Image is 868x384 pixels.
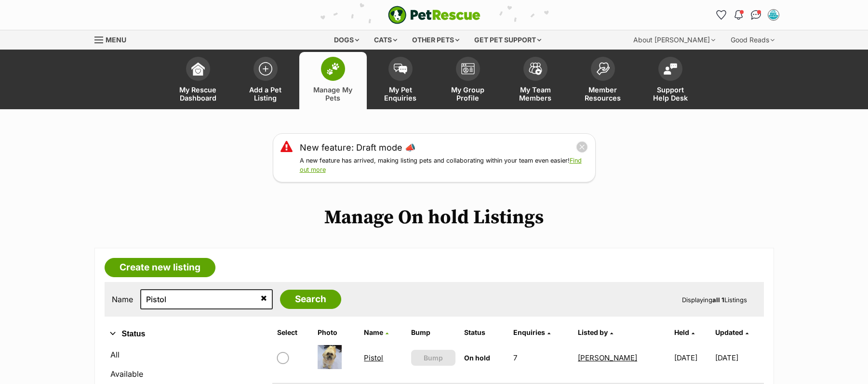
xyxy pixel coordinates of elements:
[94,30,133,48] a: Menu
[569,52,637,109] a: Member Resources
[300,141,415,154] a: New feature: Draft mode 📣
[407,325,459,340] th: Bump
[244,86,287,102] span: Add a Pet Listing
[724,30,781,50] div: Good Reads
[106,36,126,44] span: Menu
[424,353,443,363] span: Bump
[314,325,359,340] th: Photo
[299,52,367,109] a: Manage My Pets
[327,30,366,50] div: Dogs
[670,341,714,374] td: [DATE]
[714,7,781,23] ul: Account quick links
[596,62,610,75] img: member-resources-icon-8e73f808a243e03378d46382f2149f9095a855e16c252ad45f914b54edf8863c.svg
[513,328,550,336] a: Enquiries
[769,10,778,20] img: Kathleen Keefe profile pic
[434,52,502,109] a: My Group Profile
[514,86,557,102] span: My Team Members
[682,296,747,304] span: Displaying Listings
[367,30,404,50] div: Cats
[674,328,694,336] a: Held
[748,7,764,23] a: Conversations
[411,350,455,366] button: Bump
[637,52,704,109] a: Support Help Desk
[464,354,490,362] span: On hold
[259,62,272,76] img: add-pet-listing-icon-0afa8454b4691262ce3f59096e99ab1cd57d4a30225e0717b998d2c9b9846f56.svg
[627,30,722,50] div: About [PERSON_NAME]
[751,10,761,20] img: chat-41dd97257d64d25036548639549fe6c8038ab92f7586957e7f3b1b290dea8141.svg
[578,328,613,336] a: Listed by
[105,365,263,383] a: Available
[731,7,747,23] button: Notifications
[576,141,588,153] button: close
[232,52,299,109] a: Add a Pet Listing
[715,341,762,374] td: [DATE]
[273,325,313,340] th: Select
[367,52,434,109] a: My Pet Enquiries
[461,63,475,75] img: group-profile-icon-3fa3cf56718a62981997c0bc7e787c4b2cf8bcc04b72c1350f741eb67cf2f40e.svg
[766,7,781,23] button: My account
[364,328,383,336] span: Name
[105,346,263,363] a: All
[509,341,573,374] td: 7
[394,64,407,74] img: pet-enquiries-icon-7e3ad2cf08bfb03b45e93fb7055b45f3efa6380592205ae92323e6603595dc1f.svg
[300,157,582,173] a: Find out more
[176,86,220,102] span: My Rescue Dashboard
[300,156,588,175] p: A new feature has arrived, making listing pets and collaborating within your team even easier!
[529,63,542,75] img: team-members-icon-5396bd8760b3fe7c0b43da4ab00e1e3bb1a5d9ba89233759b79545d2d3fc5d0d.svg
[674,328,689,336] span: Held
[715,328,748,336] a: Updated
[326,63,340,75] img: manage-my-pets-icon-02211641906a0b7f246fdf0571729dbe1e7629f14944591b6c1af311fb30b64b.svg
[364,328,388,336] a: Name
[105,328,263,340] button: Status
[578,328,608,336] span: Listed by
[649,86,692,102] span: Support Help Desk
[311,86,355,102] span: Manage My Pets
[379,86,422,102] span: My Pet Enquiries
[112,295,133,304] label: Name
[364,353,383,362] a: Pistol
[734,10,742,20] img: notifications-46538b983faf8c2785f20acdc204bb7945ddae34d4c08c2a6579f10ce5e182be.svg
[460,325,508,340] th: Status
[446,86,490,102] span: My Group Profile
[280,290,341,309] input: Search
[388,6,481,24] img: logo-e224e6f780fb5917bec1dbf3a21bbac754714ae5b6737aabdf751b685950b380.svg
[191,62,205,76] img: dashboard-icon-eb2f2d2d3e046f16d808141f083e7271f6b2e854fb5c12c21221c1fb7104beca.svg
[581,86,625,102] span: Member Resources
[467,30,548,50] div: Get pet support
[664,63,677,75] img: help-desk-icon-fdf02630f3aa405de69fd3d07c3f3aa587a6932b1a1747fa1d2bba05be0121f9.svg
[714,7,729,23] a: Favourites
[712,296,724,304] strong: all 1
[513,328,545,336] span: translation missing: en.admin.listings.index.attributes.enquiries
[105,258,215,277] a: Create new listing
[388,6,481,24] a: PetRescue
[502,52,569,109] a: My Team Members
[405,30,466,50] div: Other pets
[164,52,232,109] a: My Rescue Dashboard
[715,328,743,336] span: Updated
[578,353,637,362] a: [PERSON_NAME]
